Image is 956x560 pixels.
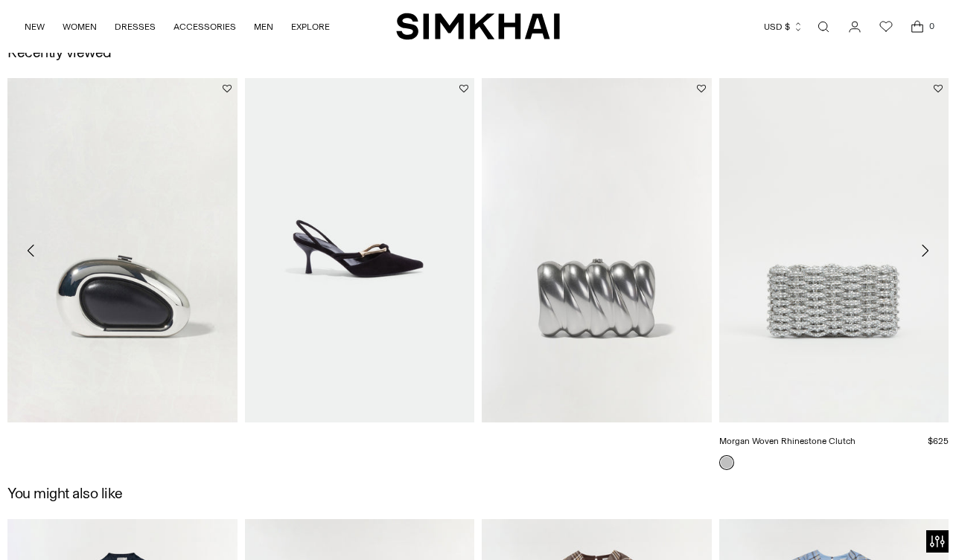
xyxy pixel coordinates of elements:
[764,10,803,43] button: USD $
[840,12,870,42] a: Go to the account page
[902,12,932,42] a: Open cart modal
[254,10,273,43] a: MEN
[719,436,855,446] a: Morgan Woven Rhinestone Clutch
[223,84,232,93] button: Add to Wishlist
[25,10,45,43] a: NEW
[871,12,901,42] a: Wishlist
[173,10,236,43] a: ACCESSORIES
[809,12,838,42] a: Open search modal
[697,84,706,93] button: Add to Wishlist
[482,78,712,422] img: Reya Clutch
[63,10,97,43] a: WOMEN
[7,44,112,60] h2: Recently viewed
[291,10,330,43] a: EXPLORE
[12,503,150,548] iframe: Sign Up via Text for Offers
[925,19,938,33] span: 0
[459,84,468,93] button: Add to Wishlist
[7,78,238,422] img: Luna Clutch
[396,12,560,41] a: SIMKHAI
[7,485,123,501] h2: You might also like
[115,10,156,43] a: DRESSES
[15,234,48,267] button: Move to previous carousel slide
[245,78,475,422] img: Love Knot Slingback
[908,234,941,267] button: Move to next carousel slide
